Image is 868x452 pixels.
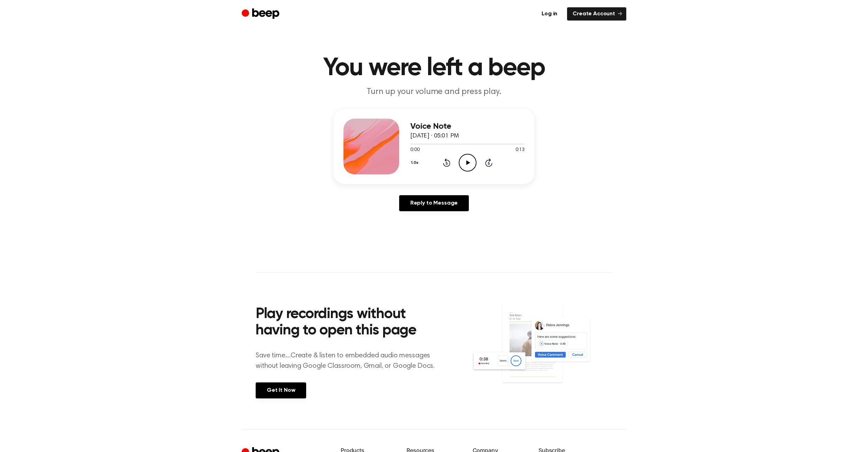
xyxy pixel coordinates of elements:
[410,122,525,131] h3: Voice Note
[256,382,306,398] a: Get It Now
[399,195,469,211] a: Reply to Message
[256,350,443,371] p: Save time....Create & listen to embedded audio messages without leaving Google Classroom, Gmail, ...
[410,133,459,139] span: [DATE] · 05:01 PM
[410,157,421,169] button: 1.0x
[256,306,443,339] h2: Play recordings without having to open this page
[256,56,612,81] h1: You were left a beep
[516,146,525,154] span: 0:13
[536,7,563,21] a: Log in
[410,146,419,154] span: 0:00
[471,304,612,398] img: Voice Comments on Docs and Recording Widget
[242,7,281,21] a: Beep
[300,86,568,98] p: Turn up your volume and press play.
[567,7,626,21] a: Create Account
